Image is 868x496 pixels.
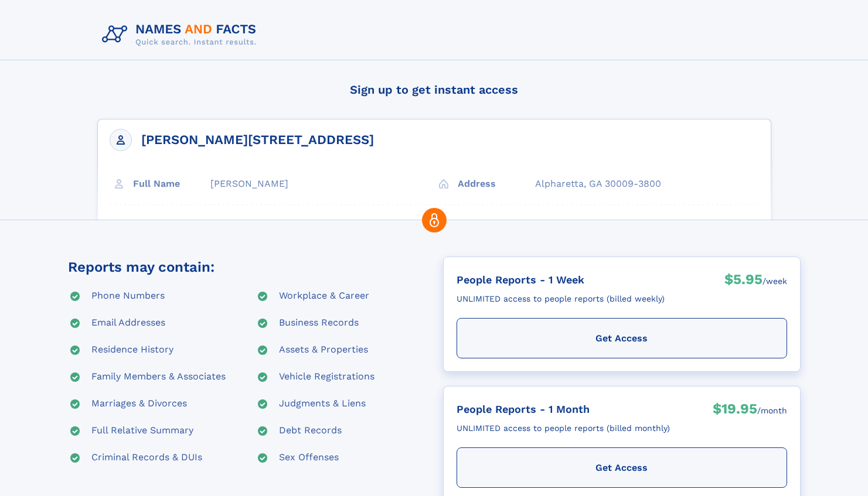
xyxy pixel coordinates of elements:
div: Residence History [91,343,173,357]
div: /week [763,270,787,292]
div: Debt Records [279,424,342,438]
div: People Reports - 1 Month [457,399,670,419]
div: $5.95 [724,270,763,292]
div: UNLIMITED access to people reports (billed monthly) [457,419,670,438]
div: UNLIMITED access to people reports (billed weekly) [457,289,665,309]
div: People Reports - 1 Week [457,270,665,289]
div: Sex Offenses [279,451,339,465]
div: Marriages & Divorces [91,397,187,411]
div: Vehicle Registrations [279,370,375,384]
div: Full Relative Summary [91,424,193,438]
div: Business Records [279,316,359,330]
div: Workplace & Career [279,289,369,303]
div: Phone Numbers [91,289,165,303]
div: Get Access [457,447,787,488]
div: Assets & Properties [279,343,368,357]
div: Email Addresses [91,316,165,330]
div: Get Access [457,318,787,358]
img: Logo Names and Facts [97,19,266,50]
h4: Sign up to get instant access [97,72,771,107]
div: Judgments & Liens [279,397,366,411]
div: $19.95 [713,399,757,422]
div: Reports may contain: [68,256,215,278]
div: /month [757,399,787,422]
div: Criminal Records & DUIs [91,451,202,465]
div: Family Members & Associates [91,370,226,384]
